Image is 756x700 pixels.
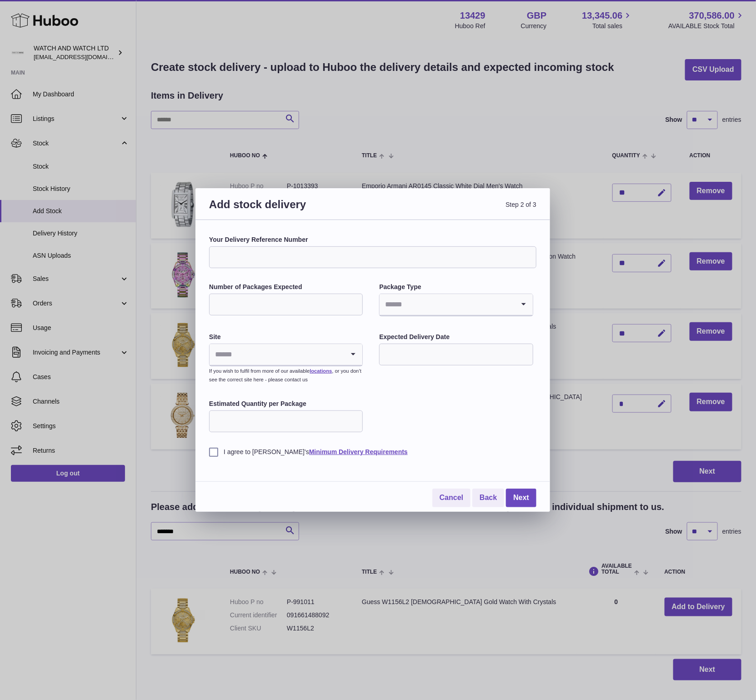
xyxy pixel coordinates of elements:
[309,448,408,455] a: Minimum Delivery Requirements
[209,368,361,382] small: If you wish to fulfil from more of our available , or you don’t see the correct site here - pleas...
[209,400,363,408] label: Estimated Quantity per Package
[209,235,536,244] label: Your Delivery Reference Number
[209,448,536,456] label: I agree to [PERSON_NAME]'s
[210,344,362,366] div: Search for option
[379,283,533,291] label: Package Type
[379,333,533,341] label: Expected Delivery Date
[209,333,363,341] label: Site
[472,489,504,507] a: Back
[432,489,471,507] a: Cancel
[209,197,373,222] h3: Add stock delivery
[209,283,363,291] label: Number of Packages Expected
[380,294,532,316] div: Search for option
[310,368,332,374] a: locations
[210,344,344,365] input: Search for option
[373,197,536,222] span: Step 2 of 3
[380,294,514,315] input: Search for option
[506,489,536,507] a: Next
